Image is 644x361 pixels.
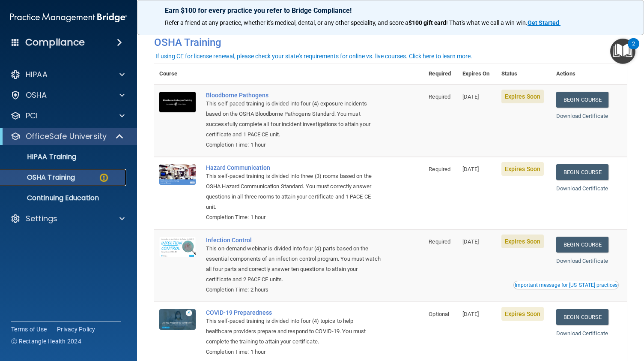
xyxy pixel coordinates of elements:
[462,311,479,317] span: [DATE]
[25,36,85,48] h4: Compliance
[155,53,472,59] div: If using CE for license renewal, please check your state's requirements for online vs. live cours...
[165,6,616,15] p: Earn $100 for every practice you refer to Bridge Compliance!
[528,19,559,26] strong: Get Started
[10,90,125,100] a: OSHA
[556,237,608,253] a: Begin Course
[57,325,95,334] a: Privacy Policy
[556,258,608,264] a: Download Certificate
[501,162,544,176] span: Expires Soon
[556,185,608,192] a: Download Certificate
[423,63,457,84] th: Required
[632,44,635,55] div: 2
[457,63,496,84] th: Expires On
[11,325,47,334] a: Terms of Use
[206,164,381,171] a: Hazard Communication
[154,63,201,84] th: Course
[528,19,561,26] a: Get Started
[462,93,479,100] span: [DATE]
[515,283,617,288] div: Important message for [US_STATE] practices
[26,90,47,100] p: OSHA
[206,99,381,140] div: This self-paced training is divided into four (4) exposure incidents based on the OSHA Bloodborne...
[556,309,608,325] a: Begin Course
[556,113,608,119] a: Download Certificate
[429,238,450,245] span: Required
[206,285,381,295] div: Completion Time: 2 hours
[154,36,627,48] h4: OSHA Training
[556,330,608,337] a: Download Certificate
[501,90,544,103] span: Expires Soon
[6,194,122,202] p: Continuing Education
[206,309,381,316] a: COVID-19 Preparedness
[462,166,479,172] span: [DATE]
[6,173,75,182] p: OSHA Training
[11,337,81,346] span: Ⓒ Rectangle Health 2024
[10,111,125,121] a: PCI
[26,131,107,141] p: OfficeSafe University
[26,69,48,80] p: HIPAA
[10,214,125,224] a: Settings
[206,347,381,357] div: Completion Time: 1 hour
[206,316,381,347] div: This self-paced training is divided into four (4) topics to help healthcare providers prepare and...
[429,93,450,100] span: Required
[26,111,38,121] p: PCI
[206,171,381,212] div: This self-paced training is divided into three (3) rooms based on the OSHA Hazard Communication S...
[513,281,619,289] button: Read this if you are a dental practitioner in the state of CA
[610,39,635,64] button: Open Resource Center, 2 new notifications
[429,166,450,172] span: Required
[408,19,446,26] strong: $100 gift card
[6,153,76,161] p: HIPAA Training
[556,164,608,180] a: Begin Course
[10,9,127,26] img: PMB logo
[26,214,57,224] p: Settings
[10,131,124,141] a: OfficeSafe University
[206,92,381,99] a: Bloodborne Pathogens
[551,63,627,84] th: Actions
[10,69,125,80] a: HIPAA
[556,92,608,108] a: Begin Course
[206,140,381,150] div: Completion Time: 1 hour
[429,311,449,317] span: Optional
[496,63,551,84] th: Status
[501,235,544,248] span: Expires Soon
[206,212,381,223] div: Completion Time: 1 hour
[206,237,381,244] a: Infection Control
[154,52,474,60] button: If using CE for license renewal, please check your state's requirements for online vs. live cours...
[206,244,381,285] div: This on-demand webinar is divided into four (4) parts based on the essential components of an inf...
[462,238,479,245] span: [DATE]
[98,172,109,183] img: warning-circle.0cc9ac19.png
[446,19,528,26] span: ! That's what we call a win-win.
[165,19,408,26] span: Refer a friend at any practice, whether it's medical, dental, or any other speciality, and score a
[501,307,544,321] span: Expires Soon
